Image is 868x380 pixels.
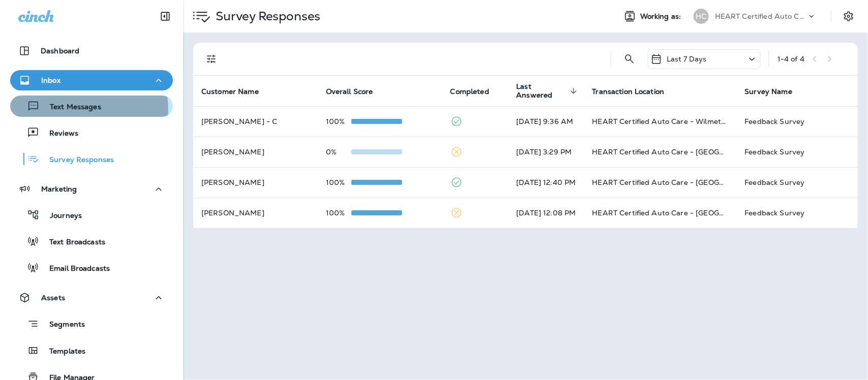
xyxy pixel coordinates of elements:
td: HEART Certified Auto Care - Wilmette [584,106,737,137]
td: HEART Certified Auto Care - [GEOGRAPHIC_DATA] [584,167,737,198]
span: Customer Name [201,87,259,96]
td: [PERSON_NAME] [193,198,318,228]
span: Survey Name [745,87,793,96]
p: Assets [41,294,65,302]
button: Marketing [10,179,173,199]
button: Settings [840,7,858,25]
button: Templates [10,340,173,361]
span: Transaction Location [592,87,678,96]
td: HEART Certified Auto Care - [GEOGRAPHIC_DATA] [584,198,737,228]
p: 100% [326,117,351,125]
button: Text Messages [10,96,173,117]
button: Assets [10,288,173,308]
button: Filters [201,49,222,69]
p: Text Messages [40,103,101,112]
td: [PERSON_NAME] - C [193,106,318,137]
button: Journeys [10,204,173,226]
span: Survey Name [745,87,806,96]
span: Completed [451,87,502,96]
td: Feedback Survey [737,137,858,167]
p: Segments [39,320,85,330]
td: Feedback Survey [737,167,858,198]
p: 0% [326,148,351,156]
span: Completed [451,87,489,96]
td: [PERSON_NAME] [193,167,318,198]
p: Templates [39,347,85,357]
span: Overall Score [326,87,386,96]
div: 1 - 4 of 4 [777,55,804,63]
td: Feedback Survey [737,198,858,228]
span: Overall Score [326,87,373,96]
button: Reviews [10,122,173,143]
button: Inbox [10,70,173,90]
p: 100% [326,178,351,186]
p: Dashboard [41,47,79,55]
td: [PERSON_NAME] [193,137,318,167]
p: Inbox [41,76,61,84]
span: Transaction Location [592,87,665,96]
p: Journeys [40,211,82,221]
button: Survey Responses [10,148,173,170]
p: Email Broadcasts [39,264,110,274]
p: Text Broadcasts [39,238,105,247]
p: Marketing [41,185,77,193]
p: Survey Responses [212,9,320,24]
button: Email Broadcasts [10,257,173,278]
button: Segments [10,313,173,335]
p: Reviews [39,129,78,139]
span: Customer Name [201,87,272,96]
td: [DATE] 12:08 PM [508,198,584,228]
button: Collapse Sidebar [151,6,179,26]
p: HEART Certified Auto Care [715,12,806,20]
td: [DATE] 3:29 PM [508,137,584,167]
td: [DATE] 12:40 PM [508,167,584,198]
p: Survey Responses [39,155,114,165]
span: Last Answered [517,82,580,100]
td: HEART Certified Auto Care - [GEOGRAPHIC_DATA] [584,137,737,167]
td: [DATE] 9:36 AM [508,106,584,137]
span: Working as: [640,12,683,21]
button: Text Broadcasts [10,231,173,252]
button: Dashboard [10,41,173,61]
td: Feedback Survey [737,106,858,137]
div: HC [694,9,709,24]
p: 100% [326,209,351,217]
button: Search Survey Responses [619,49,640,69]
span: Last Answered [517,82,567,100]
p: Last 7 Days [667,55,707,63]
